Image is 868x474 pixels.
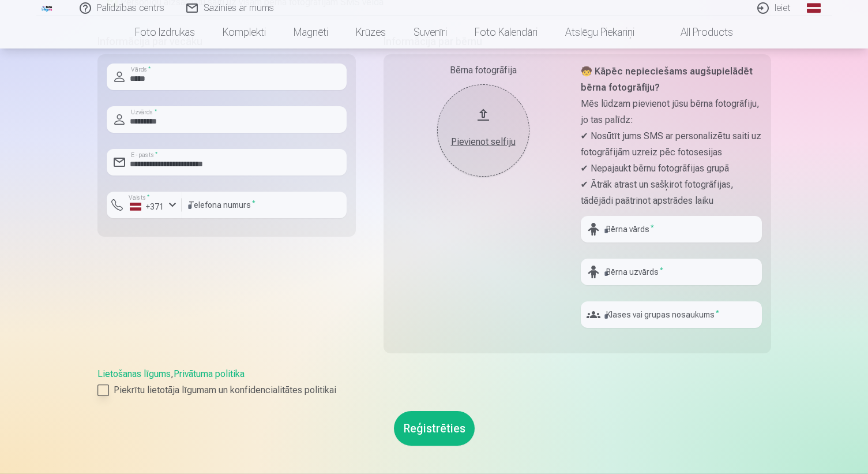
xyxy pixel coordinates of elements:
[581,161,762,177] p: ✔ Nepajaukt bērnu fotogrāfijas grupā
[342,16,400,48] a: Krūzes
[648,16,747,48] a: All products
[581,128,762,161] p: ✔ Nosūtīt jums SMS ar personalizētu saiti uz fotogrāfijām uzreiz pēc fotosesijas
[394,411,475,446] button: Reģistrēties
[400,16,461,48] a: Suvenīri
[449,135,518,149] div: Pievienot selfiju
[551,16,648,48] a: Atslēgu piekariņi
[130,201,164,212] div: +371
[280,16,342,48] a: Magnēti
[461,16,551,48] a: Foto kalendāri
[121,16,209,48] a: Foto izdrukas
[174,368,245,379] a: Privātuma politika
[107,192,182,218] button: Valsts*+371
[581,177,762,209] p: ✔ Ātrāk atrast un sašķirot fotogrāfijas, tādējādi paātrinot apstrādes laiku
[125,193,153,202] label: Valsts
[97,368,171,379] a: Lietošanas līgums
[41,5,54,12] img: /fa1
[97,383,771,397] label: Piekrītu lietotāja līgumam un konfidencialitātes politikai
[581,96,762,128] p: Mēs lūdzam pievienot jūsu bērna fotogrāfiju, jo tas palīdz:
[97,367,771,397] div: ,
[437,84,529,177] button: Pievienot selfiju
[209,16,280,48] a: Komplekti
[581,66,753,93] strong: 🧒 Kāpēc nepieciešams augšupielādēt bērna fotogrāfiju?
[393,64,574,77] div: Bērna fotogrāfija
